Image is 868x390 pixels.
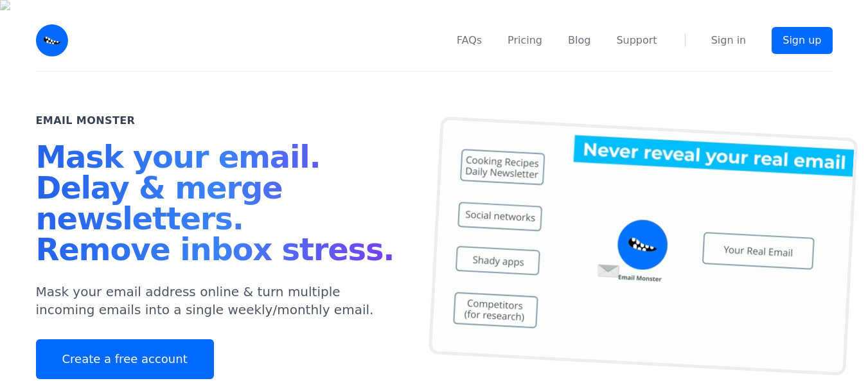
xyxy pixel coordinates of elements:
a: Pricing [508,33,542,48]
a: Blog [568,33,590,48]
p: Mask your email address online & turn multiple incoming emails into a single weekly/monthly email. [36,283,403,319]
h1: Mask your email. Delay & merge newsletters. Remove inbox stress. [36,141,403,270]
a: Support [616,33,657,48]
img: Email Monster [36,24,68,57]
a: Sign up [772,27,832,54]
a: Sign in [711,33,747,48]
img: temp mail, free temporary mail, Temporary Email [428,116,857,376]
a: Create a free account [36,339,214,379]
a: FAQs [457,33,482,48]
h2: Email Monster [36,113,136,129]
